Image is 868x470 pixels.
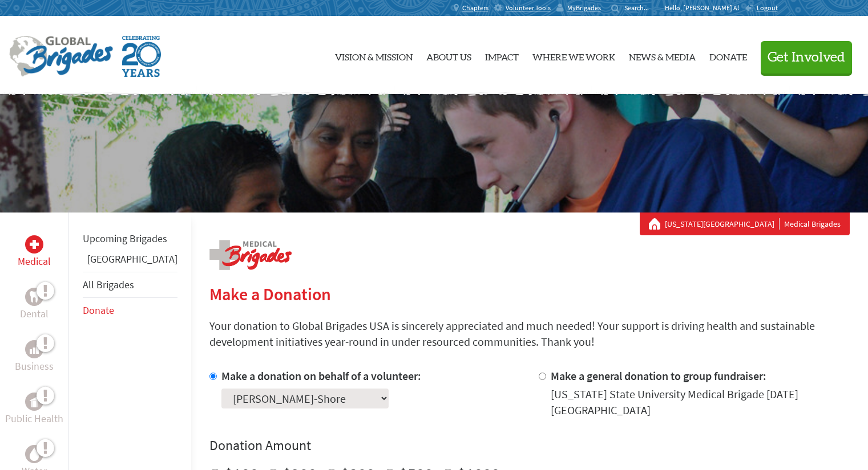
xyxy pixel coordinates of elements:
[83,304,114,317] a: Donate
[551,386,850,418] div: [US_STATE] State University Medical Brigade [DATE] [GEOGRAPHIC_DATA]
[221,369,421,383] label: Make a donation on behalf of a volunteer:
[122,36,161,77] img: Global Brigades Celebrating 20 Years
[624,3,657,12] input: Search...
[5,411,63,427] p: Public Health
[30,396,39,407] img: Public Health
[30,447,39,460] img: Water
[83,232,167,245] a: Upcoming Brigades
[532,26,615,85] a: Where We Work
[761,41,852,73] button: Get Involved
[15,358,54,374] p: Business
[745,3,778,13] a: Logout
[757,3,778,12] span: Logout
[335,26,413,85] a: Vision & Mission
[25,235,43,254] div: Medical
[20,288,49,322] a: DentalDental
[9,36,113,77] img: Global Brigades Logo
[209,284,850,304] h2: Make a Donation
[209,240,292,270] img: logo-medical.png
[629,26,696,85] a: News & Media
[18,235,51,269] a: MedicalMedical
[87,252,177,265] a: [GEOGRAPHIC_DATA]
[83,278,134,291] a: All Brigades
[209,436,850,455] h4: Donation Amount
[426,26,471,85] a: About Us
[83,251,177,272] li: Guatemala
[5,393,63,427] a: Public HealthPublic Health
[209,318,850,350] p: Your donation to Global Brigades USA is sincerely appreciated and much needed! Your support is dr...
[567,3,601,13] span: MyBrigades
[83,298,177,323] li: Donate
[665,218,780,230] a: [US_STATE][GEOGRAPHIC_DATA]
[15,340,54,374] a: BusinessBusiness
[709,26,747,85] a: Donate
[462,3,488,13] span: Chapters
[485,26,519,85] a: Impact
[25,288,43,306] div: Dental
[25,393,43,411] div: Public Health
[30,291,39,302] img: Dental
[25,340,43,358] div: Business
[30,345,39,354] img: Business
[30,240,39,249] img: Medical
[83,226,177,251] li: Upcoming Brigades
[20,306,49,322] p: Dental
[25,445,43,463] div: Water
[551,369,766,383] label: Make a general donation to group fundraiser:
[649,218,841,230] div: Medical Brigades
[506,3,551,13] span: Volunteer Tools
[18,254,51,269] p: Medical
[768,51,845,64] span: Get Involved
[665,3,745,13] p: Hello, [PERSON_NAME] A!
[83,272,177,298] li: All Brigades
